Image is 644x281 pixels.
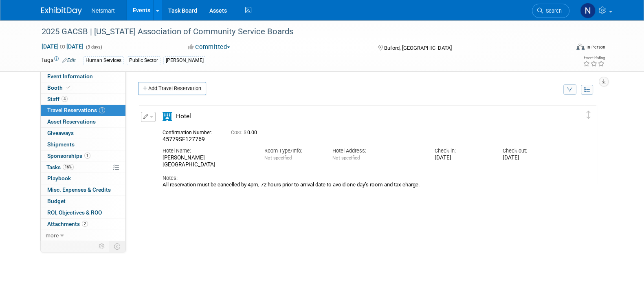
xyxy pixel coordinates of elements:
[41,7,82,15] img: ExhibitDay
[47,141,75,148] span: Shipments
[532,4,569,18] a: Search
[46,232,59,239] span: more
[41,196,125,207] a: Budget
[332,147,422,155] div: Hotel Address:
[567,87,573,93] i: Filter by Traveler
[62,96,68,102] span: 4
[47,130,74,136] span: Giveaways
[332,155,360,161] span: Not specified
[47,118,96,125] span: Asset Reservations
[41,128,125,139] a: Giveaways
[63,164,74,170] span: 16%
[163,147,252,155] div: Hotel Name:
[82,221,88,227] span: 2
[163,155,252,168] div: [PERSON_NAME][GEOGRAPHIC_DATA]
[582,56,604,60] div: Event Rating
[41,173,125,184] a: Playbook
[84,153,90,159] span: 1
[163,181,558,188] div: All reservation must be cancelled by 4pm, 72 hours prior to arrival date to avoid one day’s room ...
[62,58,76,63] a: Edit
[434,147,490,155] div: Check-in:
[41,56,76,65] td: Tags
[163,127,219,136] div: Confirmation Number:
[47,198,66,204] span: Budget
[41,116,125,127] a: Asset Reservations
[176,113,191,120] span: Hotel
[138,82,206,95] a: Add Travel Reservation
[41,43,84,50] span: [DATE] [DATE]
[502,147,558,155] div: Check-out:
[41,71,125,82] a: Event Information
[502,155,558,162] div: [DATE]
[47,153,90,159] span: Sponsorships
[47,107,105,113] span: Travel Reservations
[185,43,233,51] button: Committed
[41,94,125,105] a: Staff4
[41,162,125,173] a: Tasks16%
[59,43,66,50] span: to
[384,45,452,51] span: Buford, [GEOGRAPHIC_DATA]
[434,155,490,162] div: [DATE]
[163,56,206,65] div: [PERSON_NAME]
[47,221,88,227] span: Attachments
[47,186,111,193] span: Misc. Expenses & Credits
[46,164,74,170] span: Tasks
[109,241,125,252] td: Toggle Event Tabs
[66,85,70,90] i: Booth reservation complete
[99,107,105,113] span: 1
[47,96,68,102] span: Staff
[41,150,125,162] a: Sponsorships1
[41,139,125,150] a: Shipments
[41,105,125,116] a: Travel Reservations1
[95,241,109,252] td: Personalize Event Tab Strip
[85,44,102,50] span: (3 days)
[47,175,71,181] span: Playbook
[127,56,160,65] div: Public Sector
[47,73,93,80] span: Event Information
[41,82,125,93] a: Booth
[576,44,585,50] img: Format-Inperson.png
[231,130,247,135] span: Cost: $
[231,130,260,135] span: 0.00
[92,7,115,14] span: Netsmart
[586,44,605,50] div: In-Person
[521,42,605,55] div: Event Format
[41,230,125,241] a: more
[41,219,125,230] a: Attachments2
[264,147,320,155] div: Room Type/Info:
[587,111,591,119] i: Click and drag to move item
[47,209,102,216] span: ROI, Objectives & ROO
[543,8,562,14] span: Search
[163,136,205,142] span: 45779SF127769
[41,207,125,218] a: ROI, Objectives & ROO
[47,84,72,91] span: Booth
[163,175,558,182] div: Notes:
[83,56,124,65] div: Human Services
[41,184,125,195] a: Misc. Expenses & Credits
[163,112,172,121] i: Hotel
[580,3,596,18] img: Nina Finn
[264,155,292,161] span: Not specified
[39,24,557,39] div: 2025 GACSB | [US_STATE] Association of Community Service Boards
